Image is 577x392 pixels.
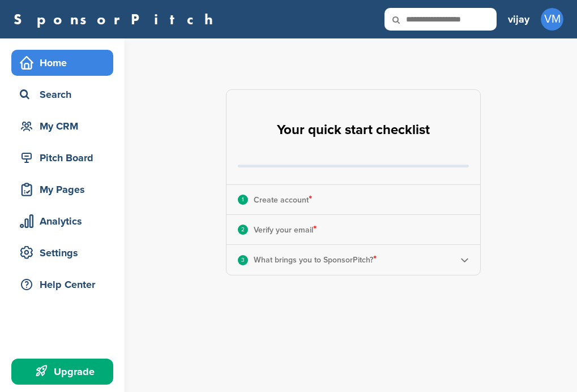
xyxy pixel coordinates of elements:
a: SponsorPitch [14,12,220,27]
div: Upgrade [17,361,113,382]
a: Help Center [11,272,113,298]
a: Search [11,81,113,107]
a: Pitch Board [11,145,113,171]
div: 2 [238,225,248,235]
h2: Your quick start checklist [277,118,430,143]
div: Pitch Board [17,148,113,168]
a: Settings [11,240,113,266]
a: Upgrade [11,359,113,385]
span: VM [541,8,563,31]
a: My Pages [11,176,113,203]
p: What brings you to SponsorPitch? [254,252,377,267]
div: Analytics [17,211,113,231]
div: Search [17,84,113,105]
img: Checklist arrow 2 [460,256,469,264]
div: 1 [238,195,248,205]
p: Create account [254,192,312,207]
div: Settings [17,243,113,263]
a: Home [11,50,113,76]
div: Home [17,53,113,73]
p: Verify your email [254,222,317,237]
a: My CRM [11,113,113,139]
a: Analytics [11,208,113,234]
a: vijay [508,7,529,32]
div: My Pages [17,179,113,200]
div: Help Center [17,274,113,295]
h3: vijay [508,11,529,27]
div: My CRM [17,116,113,136]
div: 3 [238,255,248,265]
